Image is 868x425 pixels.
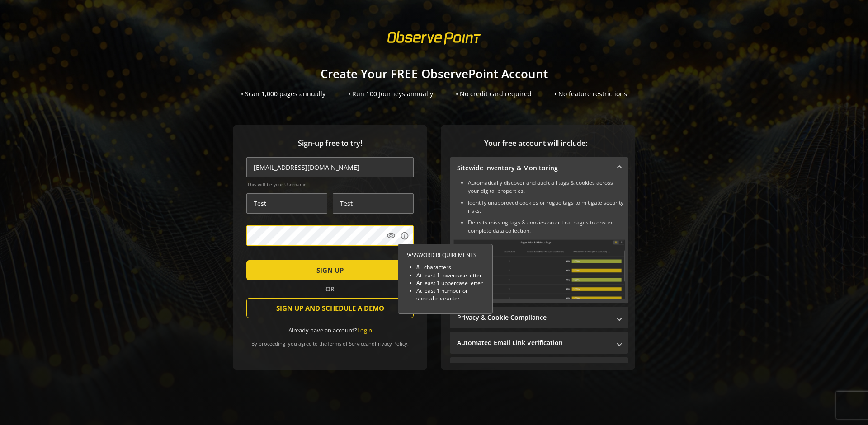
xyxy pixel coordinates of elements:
div: PASSWORD REQUIREMENTS [405,251,486,259]
span: OR [322,285,338,294]
li: Identify unapproved cookies or rogue tags to mitigate security risks. [468,199,625,215]
mat-panel-title: Privacy & Cookie Compliance [457,313,610,322]
div: • Scan 1,000 pages annually [241,89,325,98]
mat-panel-title: Sitewide Inventory & Monitoring [457,163,610,173]
div: • No feature restrictions [554,89,627,98]
button: SIGN UP [246,260,414,280]
mat-icon: visibility [387,231,396,240]
div: Already have an account? [246,326,414,335]
li: 8+ characters [416,263,486,271]
span: This will be your Username [247,181,414,187]
input: Email Address (name@work-email.com) * [246,157,414,177]
li: Detects missing tags & cookies on critical pages to ensure complete data collection. [468,219,625,235]
div: • No credit card required [456,89,532,98]
a: Privacy Policy [375,340,407,347]
mat-expansion-panel-header: Sitewide Inventory & Monitoring [450,157,628,179]
li: At least 1 number or special character [416,287,486,302]
div: Sitewide Inventory & Monitoring [450,179,628,303]
span: SIGN UP [316,262,344,278]
button: SIGN UP AND SCHEDULE A DEMO [246,298,414,318]
span: Your free account will include: [450,138,622,149]
li: Automatically discover and audit all tags & cookies across your digital properties. [468,179,625,195]
mat-icon: info [400,231,409,240]
input: First Name * [246,193,327,214]
div: By proceeding, you agree to the and . [246,334,414,347]
li: At least 1 lowercase letter [416,271,486,279]
span: SIGN UP AND SCHEDULE A DEMO [276,300,384,316]
input: Last Name * [333,193,414,214]
a: Terms of Service [327,340,366,347]
mat-expansion-panel-header: Performance Monitoring with Web Vitals [450,357,628,379]
mat-panel-title: Automated Email Link Verification [457,338,610,347]
div: • Run 100 Journeys annually [348,89,433,98]
span: Sign-up free to try! [246,138,414,149]
a: Login [357,326,372,334]
mat-expansion-panel-header: Automated Email Link Verification [450,332,628,354]
img: Sitewide Inventory & Monitoring [453,239,625,299]
li: At least 1 uppercase letter [416,279,486,287]
mat-expansion-panel-header: Privacy & Cookie Compliance [450,307,628,328]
